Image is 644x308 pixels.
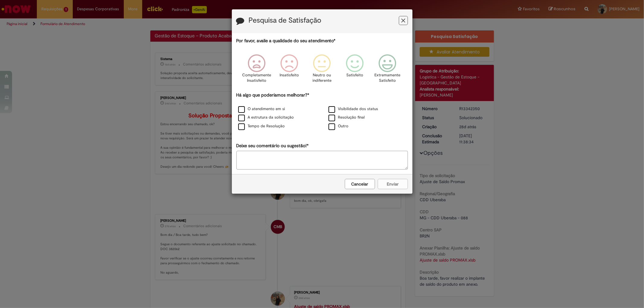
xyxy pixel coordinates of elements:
[238,115,294,120] label: A estrutura da solicitação
[346,72,363,78] p: Satisfeito
[238,106,285,112] label: O atendimento em si
[328,115,365,120] label: Resolução final
[280,72,299,78] p: Insatisfeito
[236,92,408,131] div: Há algo que poderíamos melhorar?*
[328,106,378,112] label: Visibilidade dos status
[238,123,285,129] label: Tempo de Resolução
[311,72,333,84] p: Neutro ou indiferente
[345,179,375,189] button: Cancelar
[328,123,349,129] label: Outro
[306,50,337,91] div: Neutro ou indiferente
[249,17,322,24] label: Pesquisa de Satisfação
[274,50,305,91] div: Insatisfeito
[374,72,400,84] p: Extremamente Satisfeito
[236,38,336,44] label: Por favor, avalie a qualidade do seu atendimento*
[241,50,272,91] div: Completamente Insatisfeito
[339,50,370,91] div: Satisfeito
[236,143,309,149] label: Deixe seu comentário ou sugestão!*
[242,72,271,84] p: Completamente Insatisfeito
[372,50,403,91] div: Extremamente Satisfeito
